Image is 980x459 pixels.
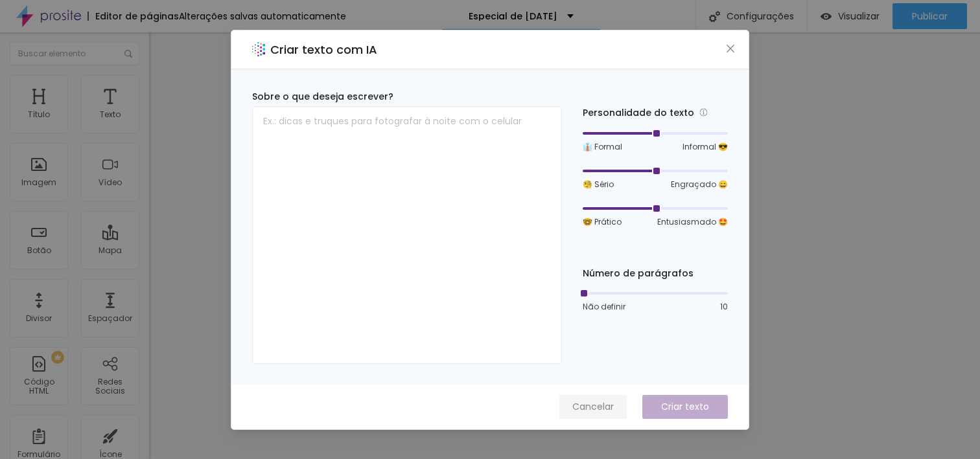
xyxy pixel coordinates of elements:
[583,301,625,313] span: Não definir
[583,267,728,280] div: Número de parágrafos
[720,301,728,313] span: 10
[559,395,627,419] button: Cancelar
[583,216,622,228] span: 🤓 Prático
[642,395,728,419] button: Criar texto
[682,141,728,153] span: Informal 😎
[583,106,728,120] div: Personalidade do texto
[252,90,562,104] div: Sobre o que deseja escrever?
[671,179,728,190] span: Engraçado 😄
[572,400,614,414] span: Cancelar
[583,141,622,153] span: 👔 Formal
[270,41,377,58] h2: Criar texto com IA
[725,43,736,54] span: close
[657,216,728,228] span: Entusiasmado 🤩
[583,179,614,190] span: 🧐 Sério
[724,41,738,55] button: Close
